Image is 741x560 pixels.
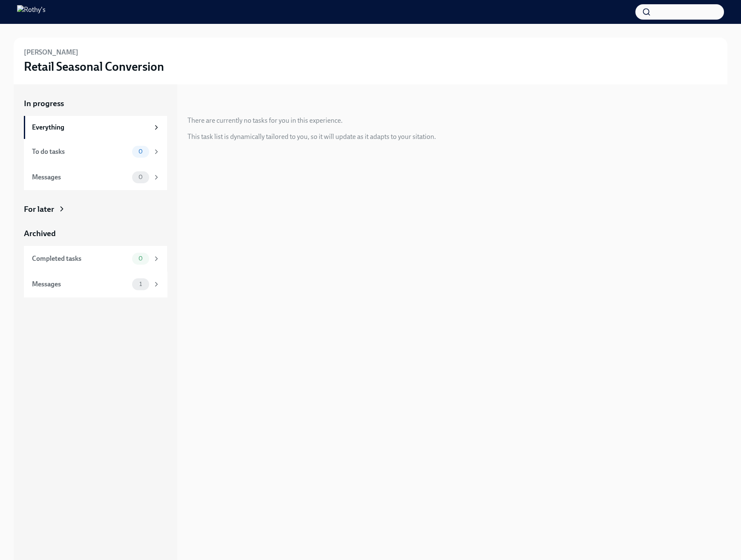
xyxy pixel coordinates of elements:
[133,255,148,262] span: 0
[24,204,167,215] a: For later
[133,148,148,155] span: 0
[24,116,167,139] a: Everything
[24,139,167,165] a: To do tasks0
[133,174,148,180] span: 0
[24,271,167,297] a: Messages1
[32,280,129,289] div: Messages
[24,48,78,57] h6: [PERSON_NAME]
[134,281,147,287] span: 1
[24,165,167,190] a: Messages0
[24,204,54,215] div: For later
[17,5,46,19] img: Rothy's
[24,98,167,109] a: In progress
[187,132,436,141] div: This task list is dynamically tailored to you, so it will update as it adapts to your sitation.
[24,228,167,239] a: Archived
[32,147,129,156] div: To do tasks
[187,98,228,109] div: In progress
[32,123,149,132] div: Everything
[32,254,129,263] div: Completed tasks
[24,59,164,74] h3: Retail Seasonal Conversion
[24,246,167,271] a: Completed tasks0
[32,173,129,182] div: Messages
[187,116,343,125] div: There are currently no tasks for you in this experience.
